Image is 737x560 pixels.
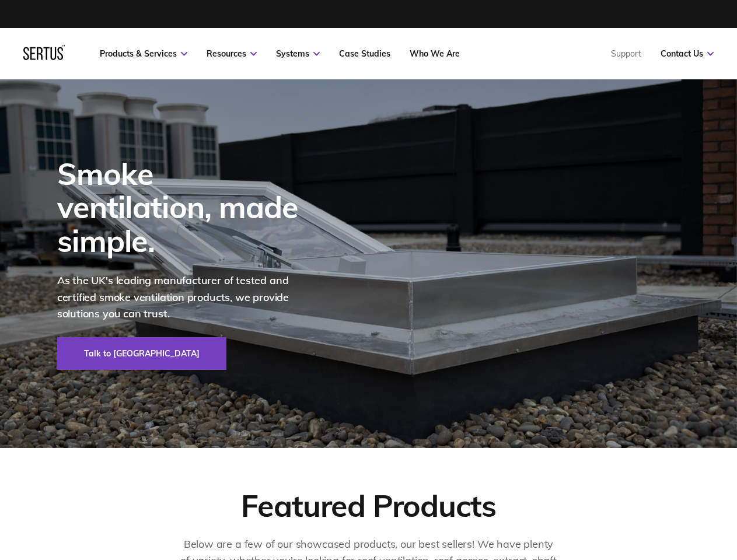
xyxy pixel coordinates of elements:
[661,48,714,59] a: Contact Us
[100,48,187,59] a: Products & Services
[410,48,460,59] a: Who We Are
[207,48,257,59] a: Resources
[57,272,314,323] p: As the UK's leading manufacturer of tested and certified smoke ventilation products, we provide s...
[611,48,641,59] a: Support
[241,487,495,524] div: Featured Products
[527,425,737,560] iframe: Chat Widget
[339,48,390,59] a: Case Studies
[276,48,320,59] a: Systems
[57,337,226,370] a: Talk to [GEOGRAPHIC_DATA]
[57,157,314,257] div: Smoke ventilation, made simple.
